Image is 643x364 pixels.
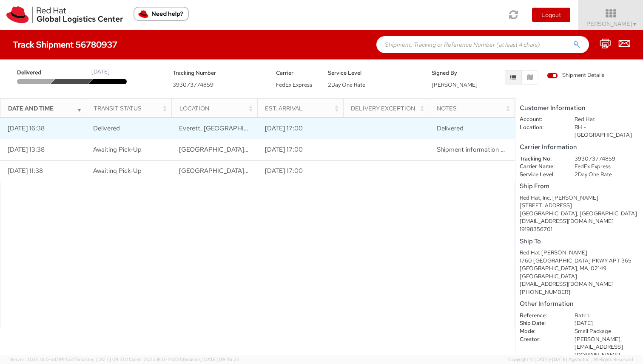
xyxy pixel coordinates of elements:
[513,116,568,124] dt: Account:
[584,20,637,28] span: [PERSON_NAME]
[520,210,639,218] div: [GEOGRAPHIC_DATA], [GEOGRAPHIC_DATA]
[179,104,255,113] div: Location
[513,312,568,320] dt: Reference:
[520,202,639,210] div: [STREET_ADDRESS]
[93,166,142,175] span: Awaiting Pick-Up
[376,36,589,53] input: Shipment, Tracking or Reference Number (at least 4 chars)
[532,8,570,22] button: Logout
[328,81,365,88] span: 2Day One Rate
[179,166,381,175] span: RALEIGH, NC, US
[93,124,120,133] span: Delivered
[91,68,110,76] div: [DATE]
[8,104,83,113] div: Date and Time
[520,238,639,245] h5: Ship To
[520,104,639,112] h5: Customer Information
[437,124,464,133] span: Delivered
[79,356,128,362] span: master, [DATE] 09:51:11
[520,194,639,202] div: Red Hat, Inc. [PERSON_NAME]
[513,163,568,171] dt: Carrier Name:
[520,144,639,151] h5: Carrier Information
[508,356,633,363] span: Copyright © [DATE]-[DATE] Agistix Inc., All Rights Reserved
[257,161,343,182] td: [DATE] 17:00
[10,356,128,362] span: Server: 2025.18.0-dd719145275
[173,70,264,76] h5: Tracking Number
[13,40,117,49] h4: Track Shipment 56780937
[547,71,604,79] span: Shipment Details
[134,7,189,21] button: Need help?
[513,336,568,344] dt: Creator:
[179,124,337,133] span: Everett, MA, US
[520,288,639,296] div: [PHONE_NUMBER]
[328,70,419,76] h5: Service Level
[520,280,639,288] div: [EMAIL_ADDRESS][DOMAIN_NAME]
[6,6,123,23] img: rh-logistics-00dfa346123c4ec078e1.svg
[351,104,426,113] div: Delivery Exception
[276,70,315,76] h5: Carrier
[513,124,568,132] dt: Location:
[513,171,568,179] dt: Service Level:
[520,226,639,234] div: 19198356701
[520,300,639,308] h5: Other Information
[432,70,471,76] h5: Signed By
[179,145,381,154] span: RALEIGH, NC, US
[257,118,343,139] td: [DATE] 17:00
[432,81,478,88] span: [PERSON_NAME]
[520,265,639,280] div: [GEOGRAPHIC_DATA], MA, 02149, [GEOGRAPHIC_DATA]
[513,319,568,327] dt: Ship Date:
[520,249,639,257] div: Red Hat [PERSON_NAME]
[632,21,637,28] span: ▼
[520,183,639,190] h5: Ship From
[129,356,239,362] span: Client: 2025.18.0-71d3358
[257,139,343,161] td: [DATE] 17:00
[575,336,622,343] span: [PERSON_NAME],
[186,356,239,362] span: master, [DATE] 09:46:25
[276,81,312,88] span: FedEx Express
[437,104,512,113] div: Notes
[513,155,568,163] dt: Tracking No:
[513,327,568,336] dt: Mode:
[173,81,213,88] span: 393073774859
[94,104,169,113] div: Transit Status
[17,69,54,77] span: Delivered
[520,217,639,226] div: [EMAIL_ADDRESS][DOMAIN_NAME]
[437,145,540,154] span: Shipment information sent to FedEx
[93,145,142,154] span: Awaiting Pick-Up
[520,257,639,265] div: 1760 [GEOGRAPHIC_DATA] PKWY APT 365
[547,71,604,81] label: Shipment Details
[265,104,340,113] div: Est. Arrival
